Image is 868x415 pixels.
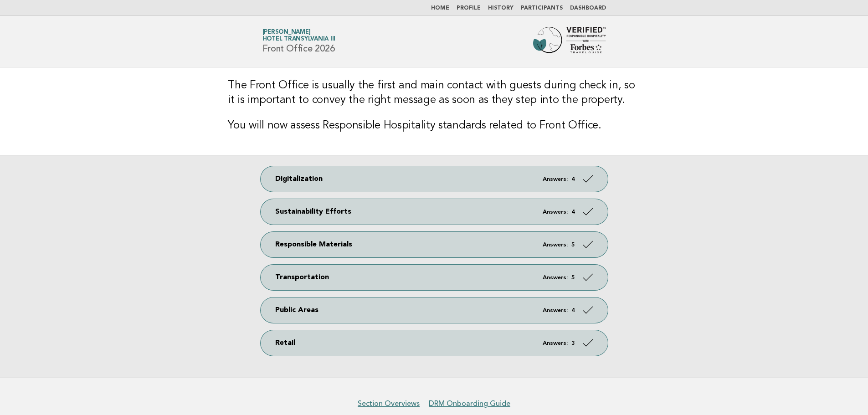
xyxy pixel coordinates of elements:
a: Section Overviews [358,399,420,408]
em: Answers: [543,340,568,346]
a: Responsible Materials Answers: 5 [261,232,608,257]
a: Digitalization Answers: 4 [261,166,608,192]
h3: You will now assess Responsible Hospitality standards related to Front Office. [228,118,640,133]
a: Home [431,5,449,11]
em: Answers: [543,307,568,313]
a: Profile [457,5,481,11]
h3: The Front Office is usually the first and main contact with guests during check in, so it is impo... [228,78,640,108]
em: Answers: [543,242,568,248]
a: Transportation Answers: 5 [261,265,608,290]
a: Sustainability Efforts Answers: 4 [261,199,608,225]
h1: Front Office 2026 [262,30,336,53]
span: Hotel Transylvania III [262,36,336,42]
strong: 4 [571,307,575,313]
strong: 4 [571,176,575,182]
a: [PERSON_NAME]Hotel Transylvania III [262,29,336,42]
em: Answers: [543,176,568,182]
strong: 4 [571,209,575,215]
a: History [488,5,514,11]
a: DRM Onboarding Guide [429,399,510,408]
em: Answers: [543,209,568,215]
a: Dashboard [570,5,606,11]
em: Answers: [543,275,568,281]
a: Public Areas Answers: 4 [261,297,608,323]
strong: 5 [571,275,575,281]
strong: 3 [571,340,575,346]
strong: 5 [571,242,575,248]
a: Retail Answers: 3 [261,330,608,356]
img: Forbes Travel Guide [533,27,606,56]
a: Participants [521,5,563,11]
